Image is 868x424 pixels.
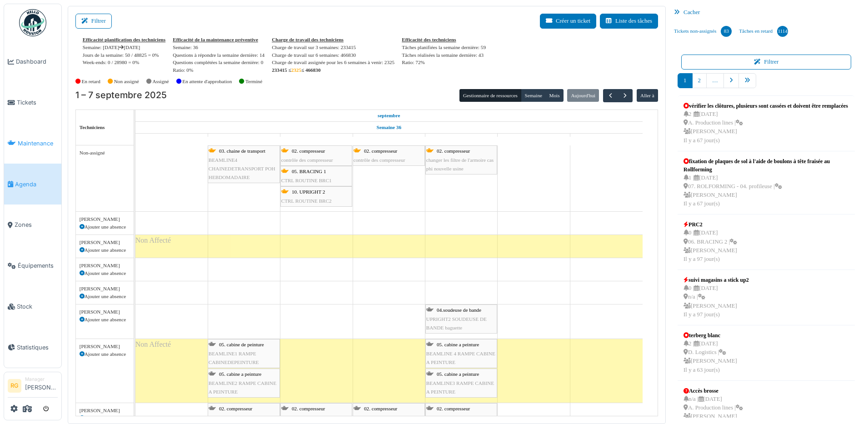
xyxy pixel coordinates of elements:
span: BEAMLINE2 RAMPE CABINE A PEINTURE [209,380,276,394]
div: [PERSON_NAME] [80,262,130,269]
span: Non Affecté [135,236,171,244]
a: Tickets [4,82,61,123]
span: Tickets [17,98,58,107]
div: 83 [721,26,732,37]
a: Équipements [4,245,61,286]
span: BEAMLINE3 RAMPE CABINE A PEINTURE [426,380,494,394]
a: 1 septembre 2025 [375,110,403,121]
span: CTRL ROUTINE BRC1 [281,178,332,183]
div: 233415 ≤ ≤ 466830 [272,66,394,74]
div: Ajouter une absence [80,246,130,254]
button: Suivant [618,89,633,102]
a: Zones [4,205,61,245]
div: Non-assigné [80,149,130,157]
span: contrôle des compresseur [354,157,405,163]
div: Cacher [670,6,862,19]
a: vérifier les clôtures, plusieurs sont cassées et doivent être remplacées 2 |[DATE] A. Production ... [681,100,850,147]
span: Statistiques [17,343,58,352]
span: Maintenance [18,139,58,148]
span: 10. UPRIGHT 2 [292,189,325,195]
div: 0 | [DATE] 06. BRACING 2 | [PERSON_NAME] Il y a 97 jour(s) [683,229,737,264]
span: UPRIGHT2 SOUDEUSE DE BANDE baguette [426,316,487,330]
span: 03. chaine de transport [219,148,265,154]
span: 02. compresseur [292,148,325,154]
div: vérifier les clôtures, plusieurs sont cassées et doivent être remplacées [683,102,848,110]
span: contrôle des compresseur [209,415,260,420]
a: 1 septembre 2025 [163,134,180,145]
span: 05. cabine a peinture [437,371,479,377]
label: En retard [82,78,100,85]
button: Liste des tâches [600,14,658,29]
span: 02. compresseur [437,148,470,154]
a: 6 septembre 2025 [524,134,543,145]
div: Charge de travail des techniciens [272,36,394,44]
span: 05. cabine a peinture [219,371,261,377]
div: [PERSON_NAME] [80,285,130,293]
span: 05. cabine a peinture [437,342,479,347]
div: Ajouter une absence [80,316,130,324]
a: fixation de plaques de sol à l'aide de boulons à tête fraisée au Rollforming 1 |[DATE] 07. ROLFOR... [681,155,851,211]
div: suivi magasins a stick up2 [683,276,749,284]
div: Ajouter une absence [80,293,130,300]
label: Non assigné [114,78,139,85]
h2: 1 – 7 septembre 2025 [75,90,167,101]
label: Assigné [153,78,169,85]
a: PRC2 0 |[DATE] 06. BRACING 2 | [PERSON_NAME]Il y a 97 jour(s) [681,218,739,266]
div: [PERSON_NAME] [80,343,130,350]
div: Efficacité planification des techniciens [83,36,165,44]
span: contrôle des compresseur [281,415,333,420]
span: 2325 [291,67,301,73]
div: [PERSON_NAME] [80,215,130,223]
button: Filtrer [75,14,112,29]
button: Semaine [521,89,546,102]
span: BEAMLINE 4 RAMPE CABINE A PEINTURE [426,351,495,365]
span: BEAMLINE1 RAMPE CABINEDEPEINTURE [209,351,259,365]
div: Semaine: [DATE] [DATE] [83,44,165,51]
a: Dashboard [4,41,61,82]
div: PRC2 [683,220,737,229]
button: Filtrer [681,55,851,70]
div: Ajouter une absence [80,223,130,231]
div: Ratio: 0% [173,66,264,74]
label: En attente d'approbation [182,78,232,85]
div: terberg blanc [683,331,737,339]
span: 02. compresseur [292,406,325,411]
img: Badge_color-CXgf-gQk.svg [19,9,46,36]
div: 1114 [777,26,788,37]
div: Efficacité de la maintenance préventive [173,36,264,44]
a: Statistiques [4,327,61,368]
div: fixation de plaques de sol à l'aide de boulons à tête fraisée au Rollforming [683,157,849,174]
div: Charge de travail sur 3 semaines: 233415 [272,44,394,51]
a: Tâches en retard [735,19,792,44]
nav: pager [678,73,855,95]
span: changer les filtre [426,415,460,420]
a: RG Manager[PERSON_NAME] [8,376,58,398]
a: 2 septembre 2025 [233,134,255,145]
div: [PERSON_NAME] [80,308,130,316]
a: 3 septembre 2025 [308,134,325,145]
button: Gestionnaire de ressources [459,89,521,102]
span: Équipements [18,261,58,270]
div: 2 | [DATE] A. Production lines | [PERSON_NAME] Il y a 67 jour(s) [683,110,848,145]
span: changer les filtre de l'armoire cas phi nouvelle usine [426,157,494,171]
span: 02. compresseur [364,148,397,154]
a: … [706,73,724,88]
div: Accès brosse [683,387,743,395]
div: Manager [25,376,58,383]
div: Charge de travail assignée pour les 6 semaines à venir: 2325 [272,59,394,66]
span: 02. compresseur [437,406,470,411]
button: Aujourd'hui [567,89,599,102]
div: Ajouter une absence [80,414,130,422]
a: terberg blanc 2 |[DATE] D. Logistics | [PERSON_NAME]Il y a 63 jour(s) [681,329,739,377]
span: 05. BRACING 1 [292,169,326,174]
a: Agenda [4,164,61,205]
div: Questions complétées la semaine dernière: 0 [173,59,264,66]
span: contrôle des compresseur [354,415,405,420]
div: 2 | [DATE] D. Logistics | [PERSON_NAME] Il y a 63 jour(s) [683,339,737,374]
div: Tâches réalisées la semaine dernière: 43 [402,51,486,59]
div: Ajouter une absence [80,350,130,358]
a: 2 [692,73,707,88]
span: Non Affecté [135,340,171,348]
div: Efficacité des techniciens [402,36,486,44]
